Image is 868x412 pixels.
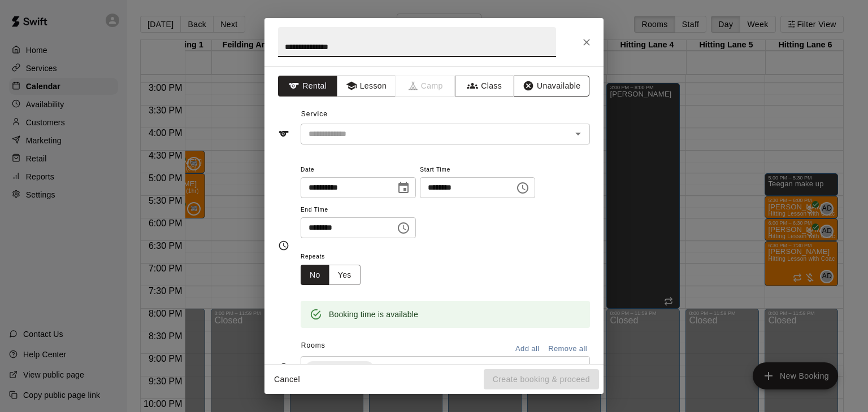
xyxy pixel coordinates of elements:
button: Choose time, selected time is 5:00 PM [511,177,534,199]
button: Unavailable [514,76,589,97]
button: Close [576,32,597,52]
button: Cancel [269,369,305,390]
span: End Time [301,203,416,218]
svg: Timing [278,240,289,251]
div: Booking time is available [329,304,418,325]
button: Choose date, selected date is Aug 18, 2025 [392,177,415,199]
span: Service [301,110,328,118]
button: Lesson [337,76,396,97]
button: Class [455,76,514,97]
span: Start Time [420,163,535,178]
span: Date [301,163,416,178]
button: Add all [509,340,545,358]
svg: Rooms [278,362,289,374]
span: Repeats [301,249,370,265]
button: Open [570,360,586,376]
button: Open [570,126,586,142]
span: Camps can only be created in the Services page [396,76,455,97]
span: Rooms [301,341,325,349]
button: No [301,265,329,286]
div: outlined button group [301,265,361,286]
span: Hitting Lane 5 [306,362,364,374]
div: Hitting Lane 5 [306,361,374,375]
button: Yes [329,265,361,286]
button: Rental [278,76,337,97]
button: Remove all [545,340,590,358]
svg: Service [278,128,289,139]
button: Choose time, selected time is 5:30 PM [392,217,415,239]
